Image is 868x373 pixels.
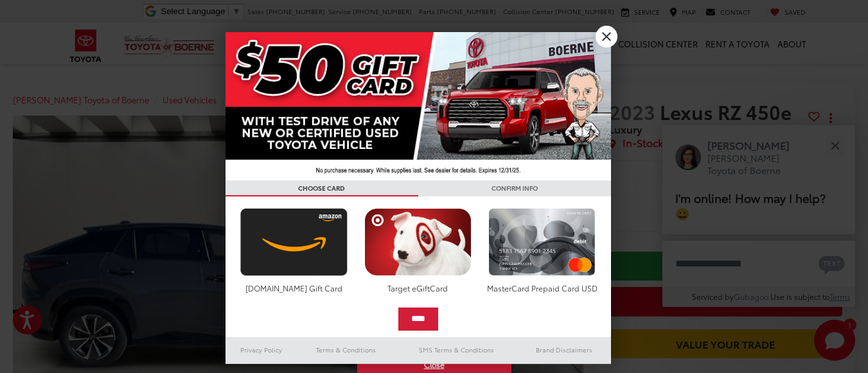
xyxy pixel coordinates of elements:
[485,282,599,293] div: MasterCard Prepaid Card USD
[361,208,475,276] img: targetcard.png
[396,342,517,358] a: SMS Terms & Conditions
[226,342,297,358] a: Privacy Policy
[297,342,395,358] a: Terms & Conditions
[237,208,351,276] img: amazoncard.png
[226,180,418,196] h3: CHOOSE CARD
[237,282,351,293] div: [DOMAIN_NAME] Gift Card
[517,342,611,358] a: Brand Disclaimers
[226,32,611,180] img: 42635_top_851395.jpg
[361,282,475,293] div: Target eGiftCard
[485,208,599,276] img: mastercard.png
[418,180,611,196] h3: CONFIRM INFO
